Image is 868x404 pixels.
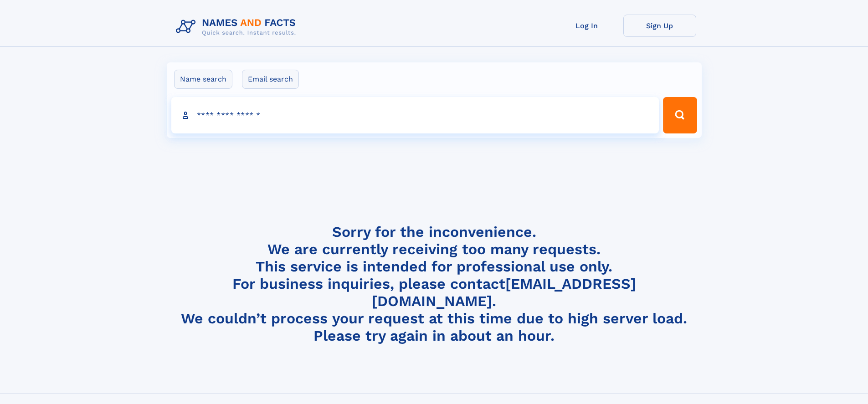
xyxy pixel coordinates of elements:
[172,223,696,345] h4: Sorry for the inconvenience. We are currently receiving too many requests. This service is intend...
[172,15,303,39] img: Logo Names and Facts
[171,97,659,133] input: search input
[242,70,299,89] label: Email search
[623,15,696,37] a: Sign Up
[550,15,623,37] a: Log In
[372,275,636,310] a: [EMAIL_ADDRESS][DOMAIN_NAME]
[174,70,232,89] label: Name search
[663,97,697,133] button: Search Button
